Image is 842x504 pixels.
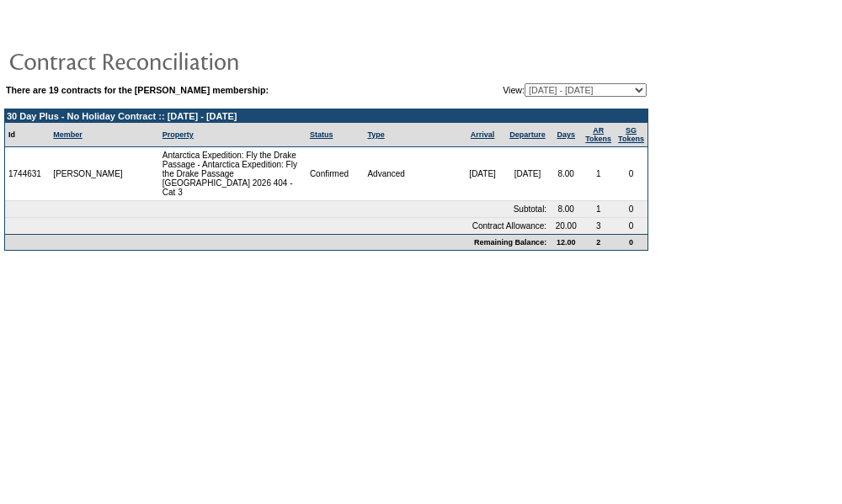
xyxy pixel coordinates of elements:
[582,218,615,234] td: 3
[615,234,647,250] td: 0
[5,201,550,218] td: Subtotal:
[509,130,546,139] a: Departure
[550,234,582,250] td: 12.00
[615,147,647,201] td: 0
[310,130,333,139] a: Status
[557,130,575,139] a: Days
[5,123,50,147] td: Id
[5,109,647,123] td: 30 Day Plus - No Holiday Contract :: [DATE] - [DATE]
[550,147,582,201] td: 8.00
[582,147,615,201] td: 1
[550,201,582,218] td: 8.00
[471,130,495,139] a: Arrival
[5,147,50,201] td: 1744631
[582,234,615,250] td: 2
[615,201,647,218] td: 0
[50,147,127,201] td: [PERSON_NAME]
[367,130,384,139] a: Type
[364,147,460,201] td: Advanced
[8,44,345,77] img: pgTtlContractReconciliation.gif
[163,130,194,139] a: Property
[460,147,504,201] td: [DATE]
[618,126,644,143] a: SGTokens
[550,218,582,234] td: 20.00
[615,218,647,234] td: 0
[585,126,611,143] a: ARTokens
[420,83,647,97] td: View:
[505,147,550,201] td: [DATE]
[306,147,365,201] td: Confirmed
[159,147,306,201] td: Antarctica Expedition: Fly the Drake Passage - Antarctica Expedition: Fly the Drake Passage [GEOG...
[582,201,615,218] td: 1
[5,234,550,250] td: Remaining Balance:
[53,130,83,139] a: Member
[5,218,550,234] td: Contract Allowance:
[6,85,269,95] b: There are 19 contracts for the [PERSON_NAME] membership:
